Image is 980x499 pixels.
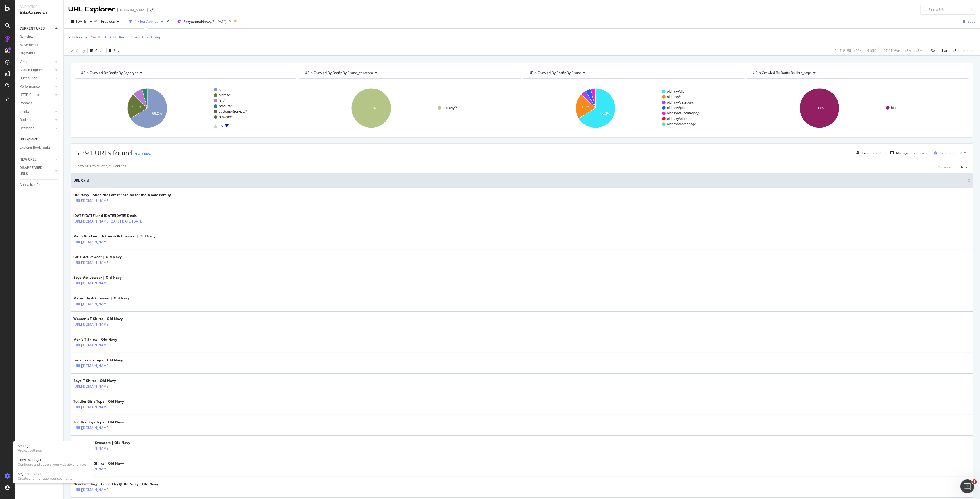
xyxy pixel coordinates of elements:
span: vs [94,18,99,23]
span: Previous [99,19,115,24]
div: Add Filter [109,35,125,40]
text: customerService/* [219,110,247,114]
button: Previous [938,163,952,170]
text: 66.2% [600,112,610,116]
div: Showing 1 to 50 of 5,391 entries [75,163,126,170]
text: 100% [815,106,824,110]
div: Maternity T-Shirts | Old Navy [73,461,135,466]
span: 2025 Aug. 27th [76,19,87,24]
div: Save [114,48,121,53]
div: Segments [20,50,35,56]
a: [URL][DOMAIN_NAME] [73,384,110,389]
button: Next [961,163,969,170]
a: Performance [20,84,54,90]
svg: A chart. [299,83,519,133]
span: URL Card [73,178,966,183]
text: oldnavy/pdp [667,106,686,110]
div: Now Trending! The Edit by @Old Navy | Old Navy [73,482,158,487]
a: Inlinks [20,109,54,115]
div: Maternity Activewear | Old Navy [73,296,135,301]
button: Export as CSV [931,148,962,157]
a: Search Engines [20,67,54,73]
h4: URLs Crawled By Botify By brand [528,68,739,77]
a: DISAPPEARED URLS [20,165,54,177]
text: oldnavy/store [667,95,688,99]
a: [URL][DOMAIN_NAME] [73,280,110,286]
a: Sitemaps [20,125,54,131]
div: Toddler Girls Tops | Old Navy [73,399,135,404]
div: Analysis Info [20,182,40,188]
span: 5,391 URLs found [75,148,132,157]
div: arrow-right-arrow-left [150,8,154,12]
a: [URL][DOMAIN_NAME] [73,425,110,431]
div: CURRENT URLS [20,26,45,32]
div: times [165,19,170,24]
div: DISAPPEARED URLS [20,165,49,177]
text: 21.1% [131,105,141,109]
a: HTTP Codes [20,92,54,98]
div: Save [968,19,975,24]
svg: A chart. [523,83,743,133]
div: Add Filter Group [135,35,161,40]
a: [URL][DOMAIN_NAME] [73,198,110,204]
span: URLs Crawled By Botify By brand [529,70,581,75]
div: [DATE][DATE] and [DATE][DATE] Deals [73,213,168,218]
a: Movements [20,42,59,48]
text: 1/2 [219,124,224,128]
div: Settings [18,444,42,448]
div: Men's T-Shirts | Old Navy [73,337,135,342]
span: 1 [972,479,977,484]
div: Visits [20,59,28,65]
a: [URL][DOMAIN_NAME] [73,239,110,245]
a: [URL][DOMAIN_NAME] [73,322,110,328]
span: Yes [91,33,97,41]
button: Add Filter Group [127,34,161,41]
div: Url Explorer [20,136,37,142]
div: Switch back to Simple mode [931,48,975,53]
div: Baby Tops & Sweaters | Old Navy [73,440,135,445]
text: nlu/* [219,99,226,103]
div: Old Navy | Shop the Latest Fashion for the Whole Family [73,192,171,198]
a: Url Explorer [20,136,59,142]
span: URLs Crawled By Botify By http_https [753,70,812,75]
text: oldnavy/subcategory [667,111,699,115]
input: Find a URL [920,5,975,15]
div: Next [961,165,969,169]
iframe: Intercom live chat [960,479,974,493]
a: [URL][DOMAIN_NAME] [73,342,110,348]
div: Export as CSV [940,151,962,155]
span: Segment: oldnavy/* [184,19,214,24]
a: Distribution [20,75,54,81]
span: URLs Crawled By Botify By brand_gapteam [305,70,373,75]
div: Crawl Manager [18,458,86,462]
div: A chart. [75,83,295,133]
h4: URLs Crawled By Botify By brand_gapteam [304,68,515,77]
svg: A chart. [747,83,967,133]
text: 66.2% [152,112,162,116]
div: Boys' T-Shirts | Old Navy [73,378,135,383]
a: Analysis Info [20,182,59,188]
div: Distribution [20,75,38,81]
div: Previous [938,165,952,169]
a: SettingsProject settings [16,443,91,453]
div: Sitemaps [20,125,34,131]
button: Save [107,46,121,55]
div: Boys' Activewear | Old Navy [73,275,135,280]
div: NEW URLS [20,157,36,163]
div: Create and manage your segments [18,476,72,481]
button: Switch back to Simple mode [929,46,975,55]
a: [URL][DOMAIN_NAME] [73,404,110,410]
button: [DATE] [68,17,94,26]
div: Search Engines [20,67,43,73]
div: -61.88% [138,152,151,157]
text: oldnavy/other [667,117,688,121]
div: 97.91 % Visits ( 3M on 3M ) [884,48,924,53]
a: CURRENT URLS [20,26,54,32]
text: stores/* [219,93,231,97]
button: Add Filter [102,34,125,41]
button: Segment:oldnavy/*[DATE] [175,17,227,26]
div: Girls' Tees & Tops | Old Navy [73,358,135,363]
